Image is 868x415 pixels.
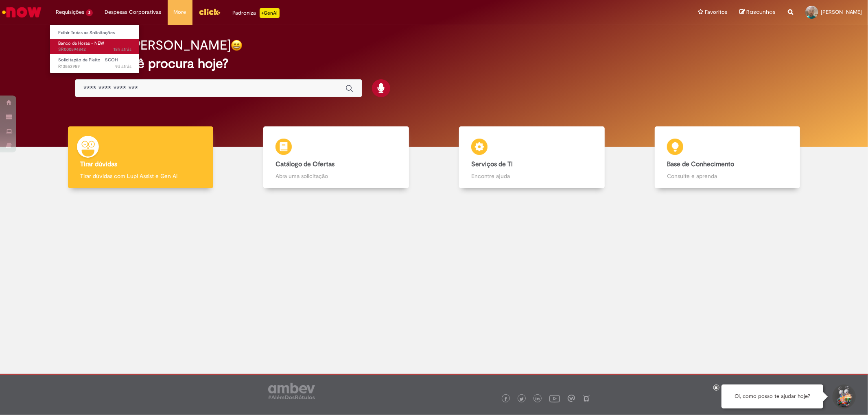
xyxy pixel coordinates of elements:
div: Oi, como posso te ajudar hoje? [722,385,823,408]
img: logo_footer_naosei.png [583,395,590,402]
a: Base de Conhecimento Consulte e aprenda [630,126,825,189]
span: More [174,8,186,16]
a: Serviços de TI Encontre ajuda [434,126,630,189]
img: logo_footer_ambev_rotulo_gray.png [268,383,315,399]
a: Catálogo de Ofertas Abra uma solicitação [238,126,434,189]
b: Serviços de TI [471,160,513,168]
a: Aberto R13553959 : Solicitação de Pleito - SCOH [50,56,140,71]
b: Catálogo de Ofertas [275,160,335,168]
span: SR000594842 [58,46,131,53]
img: logo_footer_twitter.png [520,397,524,401]
p: +GenAi [260,8,280,18]
p: Consulte e aprenda [667,172,788,180]
span: Rascunhos [746,8,776,16]
span: 18h atrás [114,46,131,52]
a: Exibir Todas as Solicitações [50,28,140,37]
b: Tirar dúvidas [80,160,117,168]
a: Tirar dúvidas Tirar dúvidas com Lupi Assist e Gen Ai [43,126,238,189]
span: R13553959 [58,63,131,70]
span: Solicitação de Pleito - SCOH [58,57,118,63]
span: Despesas Corporativas [105,8,162,16]
p: Tirar dúvidas com Lupi Assist e Gen Ai [80,172,201,180]
time: 30/09/2025 15:04:08 [114,46,131,52]
p: Abra uma solicitação [275,172,396,180]
a: Rascunhos [739,9,776,16]
a: Aberto SR000594842 : Banco de Horas - NEW [50,39,140,54]
ul: Requisições [50,24,140,74]
span: Banco de Horas - NEW [58,40,104,46]
h2: O que você procura hoje? [75,56,793,71]
h2: Bom dia, [PERSON_NAME] [75,38,231,52]
button: Iniciar Conversa de Suporte [831,385,856,409]
span: Requisições [56,8,84,16]
img: ServiceNow [1,4,43,20]
span: 9d atrás [115,63,131,70]
div: Padroniza [233,8,280,18]
span: Favoritos [705,8,727,16]
img: happy-face.png [231,39,243,51]
img: logo_footer_youtube.png [549,393,560,404]
span: [PERSON_NAME] [821,9,862,15]
img: logo_footer_workplace.png [568,395,575,402]
img: click_logo_yellow_360x200.png [199,6,221,18]
time: 22/09/2025 09:43:20 [115,63,131,70]
b: Base de Conhecimento [667,160,734,168]
img: logo_footer_facebook.png [504,397,508,401]
span: 2 [86,9,93,16]
img: logo_footer_linkedin.png [536,397,540,402]
p: Encontre ajuda [471,172,592,180]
